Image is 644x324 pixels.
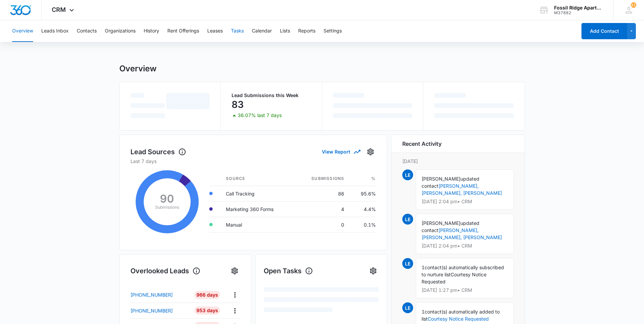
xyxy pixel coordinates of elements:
td: 95.6% [350,186,376,201]
span: contact(s) automatically added to list [422,309,500,322]
button: Calendar [252,20,272,42]
button: Tasks [231,20,244,42]
div: account name [554,5,603,10]
button: Settings [368,265,379,276]
span: [PERSON_NAME] [422,176,460,182]
p: 36.07% last 7 days [238,113,282,118]
td: 0.1% [350,217,376,232]
p: [PHONE_NUMBER] [130,307,173,314]
h1: Overlooked Leads [130,266,200,276]
div: 966 Days [194,291,220,299]
td: 4 [294,201,350,217]
span: 21 [631,2,636,8]
button: Settings [324,20,342,42]
p: [PHONE_NUMBER] [130,291,173,298]
button: Actions [230,290,240,300]
a: [PERSON_NAME], [PERSON_NAME], [PERSON_NAME] [422,227,502,240]
p: 83 [232,99,244,110]
div: account id [554,10,603,15]
span: 1 [422,309,425,315]
button: Lists [280,20,290,42]
td: Call Tracking [220,186,294,201]
a: Courtesy Notice Requested [428,316,489,322]
p: Lead Submissions this Week [232,93,311,98]
span: LE [402,302,413,313]
td: 86 [294,186,350,201]
p: [DATE] [402,158,514,165]
button: Organizations [105,20,136,42]
a: [PHONE_NUMBER] [130,291,190,298]
span: contact(s) automatically subscribed to nurture list [422,264,504,277]
span: Courtesy Notice Requested [422,272,486,284]
span: LE [402,214,413,225]
a: [PERSON_NAME], [PERSON_NAME], [PERSON_NAME] [422,183,502,196]
button: Settings [365,146,376,157]
h1: Overview [119,64,157,74]
th: Submissions [294,171,350,186]
a: [PHONE_NUMBER] [130,307,190,314]
button: Actions [230,305,240,316]
button: Rent Offerings [167,20,199,42]
h6: Recent Activity [402,140,442,148]
p: [DATE] 2:04 pm • CRM [422,244,508,248]
td: Manual [220,217,294,232]
span: [PERSON_NAME] [422,220,460,226]
td: Marketing 360 Forms [220,201,294,217]
h1: Lead Sources [130,147,186,157]
p: Last 7 days [130,158,376,165]
div: 953 Days [194,306,220,315]
button: History [144,20,159,42]
td: 4.4% [350,201,376,217]
span: 1 [422,264,425,270]
button: Leases [207,20,223,42]
h1: Open Tasks [264,266,313,276]
button: Settings [229,265,240,276]
span: CRM [52,6,66,13]
button: Reports [298,20,315,42]
p: [DATE] 1:27 pm • CRM [422,288,508,293]
button: Overview [12,20,33,42]
div: notifications count [631,2,636,8]
button: Leads Inbox [41,20,69,42]
th: % [350,171,376,186]
p: [DATE] 2:04 pm • CRM [422,199,508,204]
td: 0 [294,217,350,232]
button: Add Contact [581,23,627,39]
button: View Report [322,146,360,158]
span: LE [402,258,413,269]
button: Contacts [77,20,97,42]
th: Source [220,171,294,186]
span: LE [402,169,413,180]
